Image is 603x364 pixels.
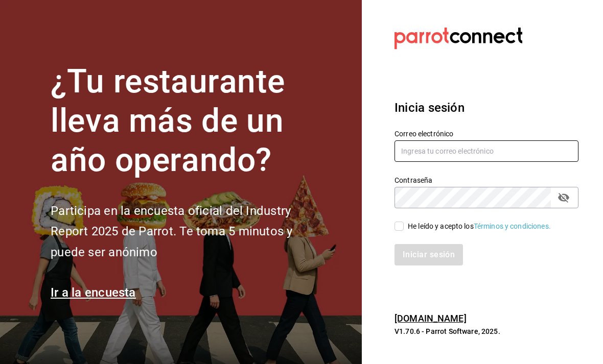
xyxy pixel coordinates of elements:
a: Ir a la encuesta [51,285,136,300]
label: Correo electrónico [395,130,578,137]
h2: Participa en la encuesta oficial del Industry Report 2025 de Parrot. Te toma 5 minutos y puede se... [51,201,327,263]
div: He leído y acepto los [408,221,551,232]
p: V1.70.6 - Parrot Software, 2025. [395,326,578,336]
a: Términos y condiciones. [474,222,551,230]
button: passwordField [555,189,572,206]
h3: Inicia sesión [395,99,578,117]
input: Ingresa tu correo electrónico [395,140,578,162]
label: Contraseña [395,177,578,184]
h1: ¿Tu restaurante lleva más de un año operando? [51,62,327,180]
a: [DOMAIN_NAME] [395,313,467,324]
